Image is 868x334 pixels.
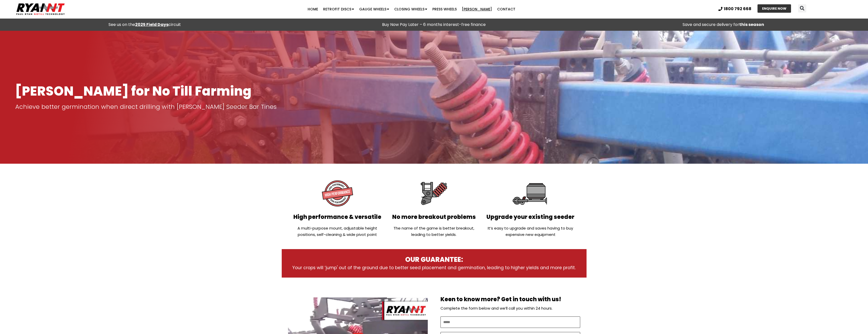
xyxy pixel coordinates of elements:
strong: this season [739,22,764,27]
img: Ryan NT logo [15,1,66,17]
p: Your crops will ‘jump' out of the ground due to better seed placement and germination, leading to... [292,264,576,271]
h2: Keen to know more? Get in touch with us! [440,297,580,302]
p: The name of the game is better breakout, leading to better yields. [388,225,480,238]
div: Search [798,4,806,12]
p: It’s easy to upgrade and saves having to buy expensive new equipment [485,225,576,238]
h2: Upgrade your existing seeder [485,214,576,220]
img: Upgrade your existing seeder [512,175,549,212]
a: Home [305,4,321,14]
a: [PERSON_NAME] [459,4,495,14]
h2: High performance & versatile [292,214,383,220]
h2: No more breakout problems [388,214,480,220]
p: Buy Now Pay Later – 6 months interest-free finance [292,21,576,28]
a: Closing Wheels [392,4,430,14]
a: 2025 Field Days [135,22,168,27]
p: Save and secure delivery for [581,21,865,28]
span: 1800 792 668 [724,7,751,11]
a: Gauge Wheels [357,4,392,14]
a: 1800 792 668 [718,7,751,11]
nav: Menu [168,4,655,14]
h3: OUR GUARANTEE: [292,255,576,264]
p: Achieve better germination when direct drilling with [PERSON_NAME] Seeder Bar Tines [15,103,853,110]
a: Contact [495,4,518,14]
span: ENQUIRE NOW [762,7,786,10]
a: ENQUIRE NOW [757,4,791,13]
p: Complete the form below and we’ll call you within 24 hours. [440,305,580,312]
h1: [PERSON_NAME] for No Till Farming [15,84,853,98]
div: See us on the circuit [3,21,287,28]
img: High performance and versatile [319,175,356,212]
a: Press Wheels [430,4,459,14]
p: A multi-purpose mount, adjustable height positions, self-cleaning & wide pivot point [292,225,383,238]
a: Retrofit Discs [321,4,357,14]
img: No more breakout problems [416,175,452,212]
